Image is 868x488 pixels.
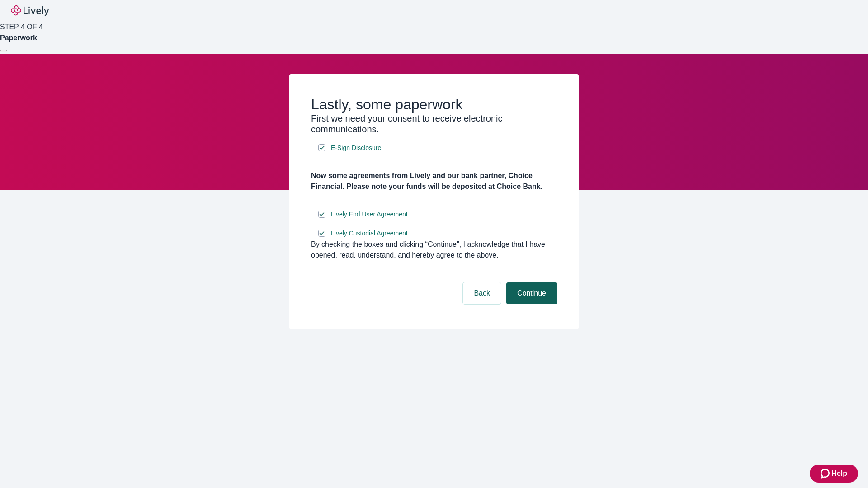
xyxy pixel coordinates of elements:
button: Continue [506,282,557,304]
button: Zendesk support iconHelp [810,465,858,483]
a: e-sign disclosure document [329,209,410,220]
button: Back [463,282,501,304]
span: Help [831,468,847,479]
div: By checking the boxes and clicking “Continue", I acknowledge that I have opened, read, understand... [311,239,557,261]
h4: Now some agreements from Lively and our bank partner, Choice Financial. Please note your funds wi... [311,170,557,192]
h2: Lastly, some paperwork [311,96,557,113]
svg: Zendesk support icon [821,468,831,479]
span: Lively End User Agreement [331,210,408,219]
span: Lively Custodial Agreement [331,229,408,238]
span: E-Sign Disclosure [331,143,381,153]
a: e-sign disclosure document [329,228,410,239]
img: Lively [11,5,49,16]
a: e-sign disclosure document [329,142,383,154]
h3: First we need your consent to receive electronic communications. [311,113,557,135]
